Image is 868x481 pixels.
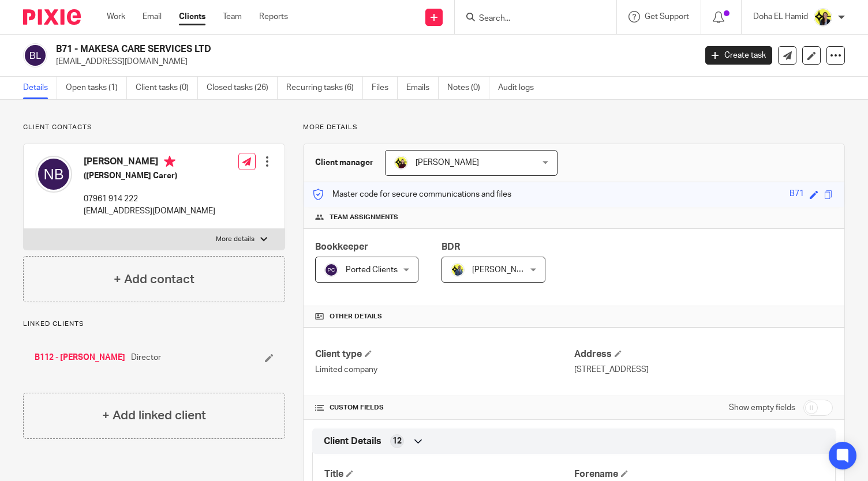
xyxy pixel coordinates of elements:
a: Email [143,11,162,22]
a: Team [223,11,242,22]
p: Doha EL Hamid [753,11,808,22]
p: Limited company [315,364,574,375]
i: Primary [164,156,175,167]
a: Work [107,11,125,22]
span: Ported Clients [346,266,398,274]
h4: CUSTOM FIELDS [315,403,574,412]
h3: Client manager [315,157,373,168]
span: Get Support [645,13,689,21]
span: 12 [392,435,402,447]
h5: ([PERSON_NAME] Carer) [84,170,215,182]
h4: + Add linked client [102,407,206,424]
p: More details [216,235,255,244]
img: Dennis-Starbridge.jpg [451,263,465,277]
img: svg%3E [35,156,72,193]
span: BDR [442,242,460,251]
a: Audit logs [498,77,542,99]
p: More details [303,123,845,132]
p: Master code for secure communications and files [312,189,511,200]
a: Details [23,77,57,99]
div: B71 [790,188,804,201]
p: Linked clients [23,320,285,329]
img: svg%3E [324,263,338,277]
img: Megan-Starbridge.jpg [394,156,408,170]
p: Client contacts [23,123,285,132]
a: Files [372,77,398,99]
img: svg%3E [23,43,47,67]
input: Search [478,14,582,24]
span: [PERSON_NAME] [472,266,536,274]
span: Team assignments [330,213,398,222]
img: Doha-Starbridge.jpg [814,8,832,27]
p: [EMAIL_ADDRESS][DOMAIN_NAME] [84,205,215,217]
h2: B71 - MAKESA CARE SERVICES LTD [56,43,562,55]
a: Emails [406,77,439,99]
p: [EMAIL_ADDRESS][DOMAIN_NAME] [56,56,688,67]
h4: + Add contact [114,270,194,288]
h4: Title [324,468,574,480]
h4: Address [574,348,833,360]
a: Clients [179,11,205,22]
span: Bookkeeper [315,242,368,251]
span: Other details [330,312,382,321]
a: Reports [259,11,288,22]
p: 07961 914 222 [84,193,215,205]
img: Pixie [23,9,81,25]
a: Recurring tasks (6) [286,77,363,99]
span: Director [131,352,161,363]
h4: Forename [574,468,824,480]
span: Client Details [324,435,381,448]
a: Notes (0) [447,77,489,99]
h4: Client type [315,348,574,360]
a: Client tasks (0) [136,77,198,99]
span: [PERSON_NAME] [416,159,479,167]
p: [STREET_ADDRESS] [574,364,833,375]
label: Show empty fields [729,402,795,414]
a: B112 - [PERSON_NAME] [35,352,125,363]
a: Create task [705,46,772,65]
a: Open tasks (1) [66,77,127,99]
a: Closed tasks (26) [207,77,278,99]
h4: [PERSON_NAME] [84,156,215,170]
